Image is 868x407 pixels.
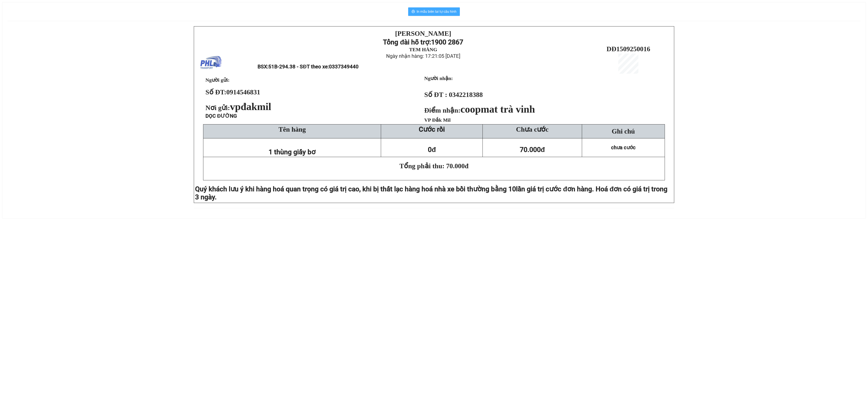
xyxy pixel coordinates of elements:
[612,127,635,135] span: Ghi chú
[417,9,456,14] span: In mẫu biên lai tự cấu hình
[520,146,545,154] span: 70.000đ
[431,38,463,46] strong: 1900 2867
[205,88,260,96] strong: Số ĐT:
[329,64,359,70] span: 0337349440
[412,10,415,14] span: printer
[195,185,516,193] span: Quý khách lưu ý khi hàng hoá quan trọng có giá trị cao, khi bị thất lạc hàng hoá nhà xe bồi thườn...
[383,38,431,46] strong: Tổng đài hỗ trợ:
[408,7,460,16] button: printerIn mẫu biên lai tự cấu hình
[516,126,548,133] span: Chưa cước
[611,145,636,150] span: chưa cước
[395,30,451,37] strong: [PERSON_NAME]
[258,64,358,70] span: BSX:
[205,104,273,112] span: Nơi gửi:
[607,45,650,53] span: DĐ1509250016
[200,52,222,74] img: logo
[386,53,460,59] span: Ngày nhận hàng: 17:21:05 [DATE]
[409,47,437,52] strong: TEM HÀNG
[205,77,230,83] span: Người gửi:
[205,113,237,119] span: DỌC ĐƯỜNG
[399,162,469,170] span: Tổng phải thu: 70.000đ
[424,76,453,81] strong: Người nhận:
[226,88,260,96] span: 0914546831
[268,64,358,70] span: 51B-294.38 - SĐT theo xe:
[279,126,306,133] span: Tên hàng
[460,103,535,115] span: coopmat trà vinh
[424,106,535,114] strong: Điểm nhận:
[269,148,316,156] span: 1 thùng giấy bơ
[195,185,667,201] span: lần giá trị cước đơn hàng. Hoá đơn có giá trị trong 3 ngày.
[428,146,436,154] span: 0đ
[424,117,451,123] span: VP Đắk Mil
[230,101,271,112] span: vpđakmil
[449,91,483,98] span: 0342218388
[424,91,447,98] strong: Số ĐT :
[419,125,445,133] strong: Cước rồi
